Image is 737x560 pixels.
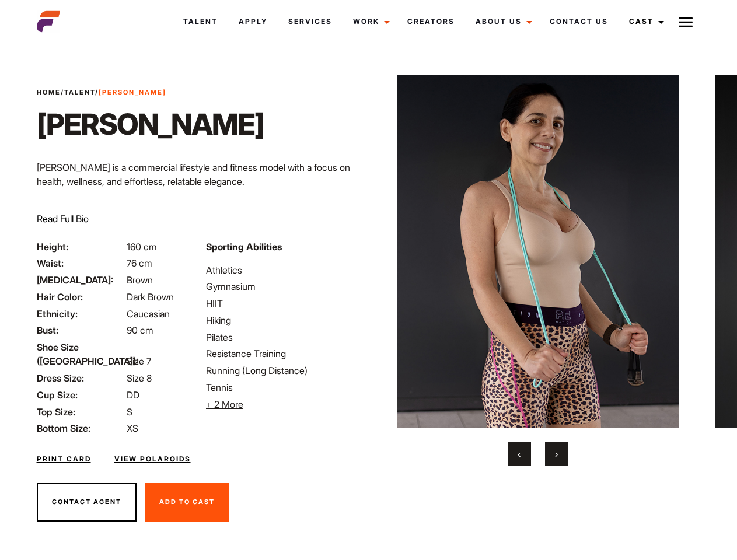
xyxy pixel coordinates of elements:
[206,296,361,310] li: HIIT
[555,448,558,460] span: Next
[37,107,264,142] h1: [PERSON_NAME]
[518,448,521,460] span: Previous
[206,398,243,410] span: + 2 More
[127,324,153,336] span: 90 cm
[37,290,124,304] span: Hair Color:
[37,307,124,321] span: Ethnicity:
[206,363,361,377] li: Running (Long Distance)
[37,371,124,385] span: Dress Size:
[539,6,619,37] a: Contact Us
[37,87,166,97] span: / /
[228,6,278,37] a: Apply
[37,256,124,270] span: Waist:
[37,240,124,254] span: Height:
[37,323,124,337] span: Bust:
[37,483,137,521] button: Contact Agent
[37,454,91,464] a: Print Card
[37,340,124,368] span: Shoe Size ([GEOGRAPHIC_DATA]):
[64,88,95,96] a: Talent
[127,257,152,269] span: 76 cm
[127,291,174,303] span: Dark Brown
[37,212,89,226] button: Read Full Bio
[99,88,166,96] strong: [PERSON_NAME]
[127,406,132,418] span: S
[127,308,170,320] span: Caucasian
[37,388,124,402] span: Cup Size:
[37,198,362,240] p: Through her modeling and wellness brand, HEAL, she inspires others on their wellness journeys—cha...
[37,10,60,33] img: cropped-aefm-brand-fav-22-square.png
[206,313,361,327] li: Hiking
[679,15,693,29] img: Burger icon
[159,498,215,506] span: Add To Cast
[127,241,157,253] span: 160 cm
[206,380,361,394] li: Tennis
[465,6,539,37] a: About Us
[37,273,124,287] span: [MEDICAL_DATA]:
[127,274,153,286] span: Brown
[343,6,397,37] a: Work
[206,279,361,293] li: Gymnasium
[127,372,152,384] span: Size 8
[206,263,361,277] li: Athletics
[206,346,361,360] li: Resistance Training
[114,454,191,464] a: View Polaroids
[37,405,124,419] span: Top Size:
[206,241,282,253] strong: Sporting Abilities
[206,330,361,344] li: Pilates
[145,483,229,521] button: Add To Cast
[173,6,228,37] a: Talent
[37,88,61,96] a: Home
[37,421,124,435] span: Bottom Size:
[37,213,89,225] span: Read Full Bio
[278,6,343,37] a: Services
[619,6,671,37] a: Cast
[37,160,362,188] p: [PERSON_NAME] is a commercial lifestyle and fitness model with a focus on health, wellness, and e...
[127,355,151,367] span: Size 7
[127,389,139,401] span: DD
[127,422,138,434] span: XS
[397,6,465,37] a: Creators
